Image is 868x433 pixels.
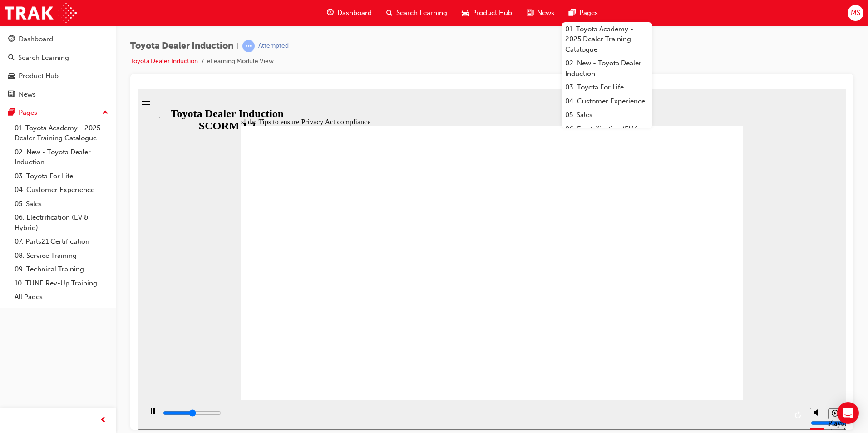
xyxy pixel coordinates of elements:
[4,104,112,121] button: Pages
[519,4,562,22] a: news-iconNews
[25,321,84,328] input: slide progress
[8,72,15,80] span: car-icon
[11,211,112,235] a: 06. Electrification (EV & Hybrid)
[562,80,652,94] a: 03. Toyota For Life
[4,31,112,48] a: Dashboard
[11,249,112,263] a: 08. Service Training
[5,3,77,23] img: Trak
[569,7,576,19] span: pages-icon
[851,8,860,18] span: MS
[11,197,112,211] a: 05. Sales
[4,68,112,84] a: Product Hub
[562,22,652,57] a: 01. Toyota Academy - 2025 Dealer Training Catalogue
[207,56,274,67] li: eLearning Module View
[19,89,36,100] div: News
[562,94,652,108] a: 04. Customer Experience
[100,415,107,426] span: prev-icon
[11,262,112,276] a: 09. Technical Training
[673,331,732,338] input: volume
[327,7,334,19] span: guage-icon
[18,53,69,63] div: Search Learning
[102,107,108,119] span: up-icon
[396,8,447,18] span: Search Learning
[337,8,372,18] span: Dashboard
[237,41,239,51] span: |
[11,235,112,249] a: 07. Parts21 Certification
[579,8,598,18] span: Pages
[8,54,15,62] span: search-icon
[8,109,15,117] span: pages-icon
[11,121,112,145] a: 01. Toyota Academy - 2025 Dealer Training Catalogue
[462,7,469,19] span: car-icon
[11,145,112,169] a: 02. New - Toyota Dealer Induction
[562,56,652,80] a: 02. New - Toyota Dealer Induction
[472,8,512,18] span: Product Hub
[5,312,668,341] div: playback controls
[562,4,605,22] a: pages-iconPages
[562,122,652,146] a: 06. Electrification (EV & Hybrid)
[386,7,393,19] span: search-icon
[848,5,863,21] button: MS
[130,57,198,65] a: Toyota Dealer Induction
[320,4,379,22] a: guage-iconDashboard
[4,29,112,104] button: DashboardSearch LearningProduct HubNews
[668,312,704,341] div: misc controls
[4,86,112,103] a: News
[690,331,704,347] div: Playback Speed
[242,40,255,52] span: learningRecordVerb_ATTEMPT-icon
[130,41,233,51] span: Toyota Dealer Induction
[690,320,705,331] button: Playback speed
[837,402,859,424] div: Open Intercom Messenger
[379,4,454,22] a: search-iconSearch Learning
[11,276,112,290] a: 10. TUNE Rev-Up Training
[562,108,652,122] a: 05. Sales
[672,320,687,330] button: Mute (Ctrl+Alt+M)
[258,42,289,50] div: Attempted
[4,49,112,66] a: Search Learning
[537,8,554,18] span: News
[19,108,37,118] div: Pages
[454,4,519,22] a: car-iconProduct Hub
[527,7,533,19] span: news-icon
[19,71,59,81] div: Product Hub
[11,290,112,304] a: All Pages
[8,91,15,99] span: news-icon
[654,320,668,334] button: Replay (Ctrl+Alt+R)
[5,319,20,335] button: Pause (Ctrl+Alt+P)
[19,34,53,44] div: Dashboard
[11,169,112,183] a: 03. Toyota For Life
[11,183,112,197] a: 04. Customer Experience
[8,35,15,44] span: guage-icon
